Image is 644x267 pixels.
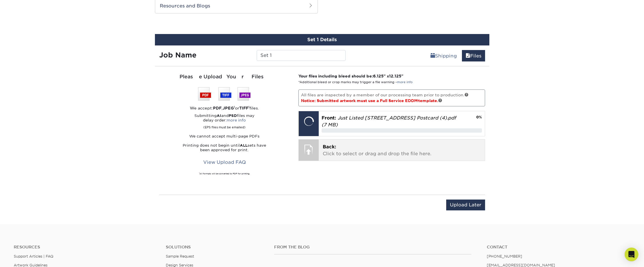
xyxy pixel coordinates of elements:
a: [PHONE_NUMBER] [487,254,522,258]
small: (EPS files must be emailed) [203,123,246,129]
a: View Upload FAQ [200,157,250,168]
sup: 1 [248,105,250,109]
sup: 1 [199,172,200,174]
strong: Your files including bleed should be: " x " [298,74,403,78]
span: Back: [323,144,336,150]
span: shipping [430,53,435,59]
strong: JPEG [223,106,234,110]
p: Printing does not begin until sets have been approved for print. [159,143,290,152]
img: We accept: PSD, TIFF, or JPEG (JPG) [198,87,251,101]
span: 6.125 [373,74,384,78]
a: Contact [487,245,630,250]
span: files [466,53,470,59]
span: ® [418,100,418,101]
span: 12.125 [389,74,401,78]
input: Upload Later [446,200,485,210]
strong: TIFF [239,106,248,110]
h4: From the Blog [274,245,471,250]
div: Please Upload Your Files [159,73,290,81]
p: All files are inspected by a member of our processing team prior to production. [298,89,485,106]
span: Front: [322,115,336,121]
span: Notice: Submitted artwork must use a Full Service EDDM template. [301,98,442,103]
a: Shipping [427,50,460,61]
strong: ALL [240,143,248,148]
a: Files [462,50,485,61]
div: Open Intercom Messenger [625,248,638,261]
small: *Additional bleed or crop marks may trigger a file warning – [298,80,412,84]
p: Click to select or drag and drop the file here. [323,144,481,157]
p: Submitting and files may delay order: [159,113,290,129]
p: We cannot accept multi-page PDFs [159,134,290,139]
sup: 1 [234,105,235,109]
div: All formats will be converted to PDF for printing. [159,172,290,175]
h4: Solutions [166,245,266,250]
div: We accept: , or files. [159,105,290,111]
strong: Job Name [159,51,196,59]
div: Set 1 Details [155,34,489,45]
a: more info [397,80,412,84]
strong: AI [217,113,221,118]
strong: PDF [213,106,222,110]
h4: Resources [14,245,157,250]
em: Just Listed [STREET_ADDRESS] Postcard (4).pdf (7 MB) [322,115,456,127]
a: more info [227,118,246,122]
input: Enter a job name [257,50,346,61]
strong: PSD [229,113,237,118]
a: Sample Request [166,254,194,258]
